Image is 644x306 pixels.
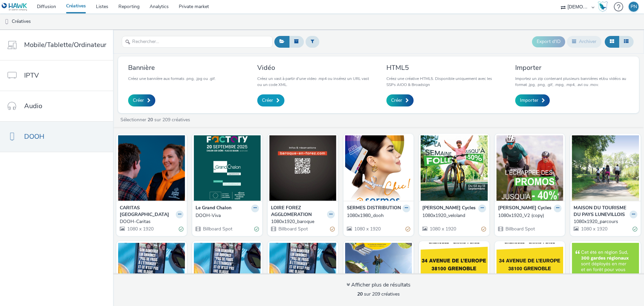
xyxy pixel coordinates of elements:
[118,135,185,201] img: DOOH-Caritas visual
[515,63,629,72] h3: Importer
[196,212,257,219] div: DOOH-Viva
[133,97,144,104] span: Créer
[498,212,559,219] div: 1080x1920_V2 (copy)
[598,1,610,12] a: Hawk Academy
[347,205,401,212] strong: SERMES DISTRIBUTION
[505,226,535,232] span: Billboard Spot
[567,36,601,47] button: Archiver
[122,36,273,48] input: Rechercher...
[269,135,336,201] img: 1080x1920_baroque visual
[278,226,308,232] span: Billboard Spot
[128,94,155,106] a: Créer
[3,18,10,25] img: dooh
[498,205,551,212] strong: [PERSON_NAME] Cycles
[24,132,44,141] span: DOOH
[24,71,39,80] span: IPTV
[2,3,28,11] img: undefined Logo
[422,212,486,219] a: 1080x1920_veloland
[421,135,488,201] img: 1080x1920_veloland visual
[429,226,456,232] span: 1080 x 1920
[520,97,538,104] span: Importer
[254,226,259,233] div: Valide
[498,212,562,219] a: 1080x1920_V2 (copy)
[257,76,371,88] p: Créez un vast à partir d'une video .mp4 ou insérez un URL vast ou un code XML.
[391,97,402,104] span: Créer
[631,2,637,12] div: PN
[262,97,273,104] span: Créer
[515,94,550,106] a: Importer
[179,226,183,233] div: Valide
[357,291,400,297] span: sur 209 créatives
[347,212,408,219] div: 1080x1980_dooh
[633,226,637,233] div: Valide
[422,205,476,212] strong: [PERSON_NAME] Cycles
[605,36,619,47] button: Grille
[271,218,335,225] a: 1080x1920_baroque
[345,135,412,201] img: 1080x1980_dooh visual
[574,218,635,225] div: 1080x1920_parcours
[257,63,371,72] h3: Vidéo
[386,76,500,88] p: Créez une créative HTML5. Disponible uniquement avec les SSPs AIOO & Broadsign
[194,135,261,201] img: DOOH-Viva visual
[357,291,363,297] strong: 20
[128,76,216,82] p: Créez une bannière aux formats .png, .jpg ou .gif.
[148,117,153,123] strong: 20
[120,117,193,123] a: Sélectionner sur 209 créatives
[386,63,500,72] h3: HTML5
[481,226,486,233] div: Partiellement valide
[347,212,411,219] a: 1080x1980_dooh
[126,226,154,232] span: 1080 x 1920
[257,94,284,106] a: Créer
[271,205,325,218] strong: LOIRE FOREZ AGGLOMERATION
[406,226,410,233] div: Partiellement valide
[598,1,608,12] img: Hawk Academy
[24,101,42,111] span: Audio
[128,63,216,72] h3: Bannière
[386,94,414,106] a: Créer
[580,226,607,232] span: 1080 x 1920
[422,212,483,219] div: 1080x1920_veloland
[271,218,332,225] div: 1080x1920_baroque
[346,281,411,289] div: Afficher plus de résultats
[24,40,106,50] span: Mobile/Tablette/Ordinateur
[572,135,639,201] img: 1080x1920_parcours visual
[574,218,637,225] a: 1080x1920_parcours
[120,218,183,225] a: DOOH-Caritas
[496,135,563,201] img: 1080x1920_V2 (copy) visual
[120,205,174,218] strong: CARITAS [GEOGRAPHIC_DATA]
[330,226,335,233] div: Partiellement valide
[196,212,259,219] a: DOOH-Viva
[196,205,231,212] strong: Le Grand Chalon
[120,218,181,225] div: DOOH-Caritas
[619,36,634,47] button: Liste
[532,36,565,47] button: Export d'ID
[574,205,628,218] strong: MAISON DU TOURISME DU PAYS LUNEVILLOIS
[202,226,232,232] span: Billboard Spot
[515,76,629,88] p: Importez un zip contenant plusieurs bannières et/ou vidéos au format .jpg, .png, .gif, .mpg, .mp4...
[354,226,381,232] span: 1080 x 1920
